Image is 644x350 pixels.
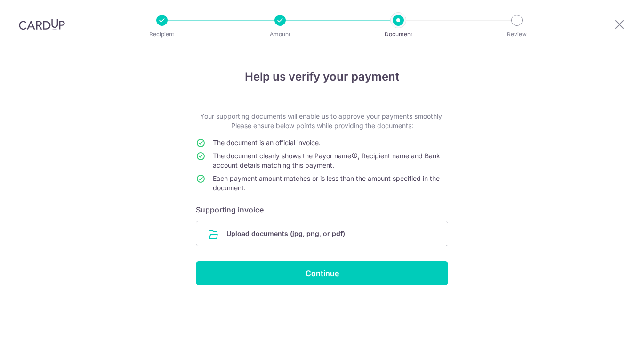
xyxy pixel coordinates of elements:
iframe: Opens a widget where you can find more information [584,322,635,345]
div: Upload documents (jpg, png, or pdf) [196,221,448,246]
span: The document is an official invoice. [213,138,321,147]
h6: Supporting invoice [196,204,448,215]
h4: Help us verify your payment [196,68,448,85]
p: Review [482,30,552,39]
img: CardUp [19,19,65,30]
p: Recipient [127,30,197,39]
span: Each payment amount matches or is less than the amount specified in the document. [213,174,440,192]
span: The document clearly shows the Payor name , Recipient name and Bank account details matching this... [213,152,440,169]
p: Document [363,30,433,39]
input: Continue [196,261,448,285]
p: Your supporting documents will enable us to approve your payments smoothly! Please ensure below p... [196,112,448,130]
p: Amount [245,30,315,39]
